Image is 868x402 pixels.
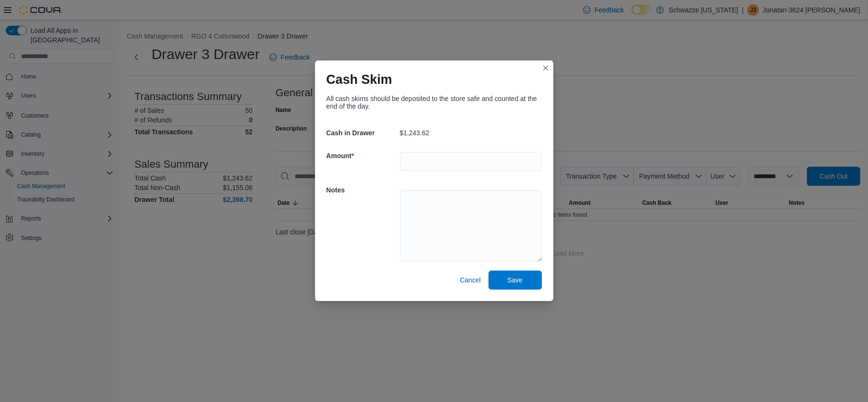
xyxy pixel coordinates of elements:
[489,271,542,290] button: Save
[508,275,523,285] span: Save
[460,275,481,285] span: Cancel
[327,146,398,165] h5: Amount
[456,271,485,290] button: Cancel
[540,62,551,74] button: Closes this modal window
[327,72,392,87] h1: Cash Skim
[327,181,398,200] h5: Notes
[327,123,398,142] h5: Cash in Drawer
[400,129,429,137] p: $1,243.62
[327,95,542,110] div: All cash skims should be deposited to the store safe and counted at the end of the day.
